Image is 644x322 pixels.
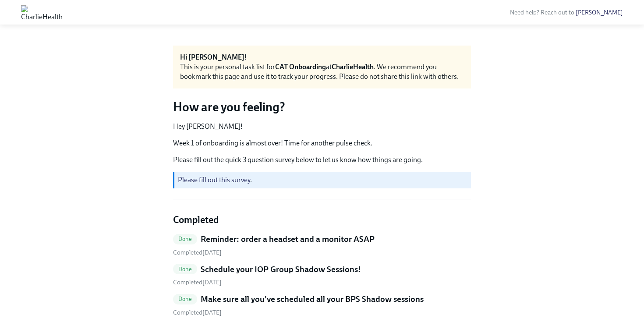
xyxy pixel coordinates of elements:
a: DoneSchedule your IOP Group Shadow Sessions! Completed[DATE] [173,264,471,287]
h5: Schedule your IOP Group Shadow Sessions! [201,264,361,275]
h5: Reminder: order a headset and a monitor ASAP [201,234,375,245]
strong: Hi [PERSON_NAME]! [180,53,247,61]
span: Done [173,266,197,272]
a: [PERSON_NAME] [576,9,623,16]
div: This is your personal task list for at . We recommend you bookmark this page and use it to track ... [180,62,464,81]
span: Need help? Reach out to [510,9,623,16]
span: Wednesday, August 27th 2025, 4:02 pm [173,249,222,256]
strong: CharlieHealth [332,63,374,71]
a: DoneMake sure all you've scheduled all your BPS Shadow sessions Completed[DATE] [173,294,471,317]
p: Hey [PERSON_NAME]! [173,122,471,131]
span: Wednesday, August 27th 2025, 1:53 pm [173,309,222,316]
p: Please fill out the quick 3 question survey below to let us know how things are going. [173,155,471,165]
span: Wednesday, August 27th 2025, 3:26 pm [173,279,222,286]
p: . [178,175,467,185]
p: Week 1 of onboarding is almost over! Time for another pulse check. [173,138,471,148]
span: Done [173,296,197,302]
h5: Make sure all you've scheduled all your BPS Shadow sessions [201,294,424,305]
img: CharlieHealth [21,5,63,19]
a: Please fill out this survey [178,176,250,184]
span: Done [173,236,197,242]
h4: Completed [173,213,471,226]
h3: How are you feeling? [173,99,471,115]
strong: CAT Onboarding [275,63,326,71]
a: DoneReminder: order a headset and a monitor ASAP Completed[DATE] [173,234,471,257]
